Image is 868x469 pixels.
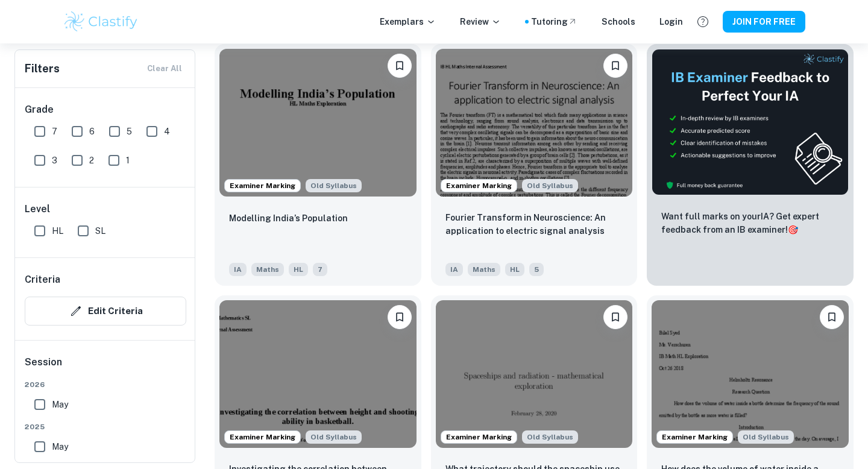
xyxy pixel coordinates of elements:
[95,224,105,238] span: SL
[738,430,794,444] span: Old Syllabus
[661,210,839,236] p: Want full marks on your IA ? Get expert feedback from an IB examiner!
[522,430,578,444] div: Although this IA is written for the old math syllabus (last exam in November 2020), the current I...
[225,180,300,191] span: Examiner Marking
[306,430,362,444] div: Although this IA is written for the old math syllabus (last exam in November 2020), the current I...
[306,179,362,192] div: Although this IA is written for the old math syllabus (last exam in November 2020), the current I...
[52,125,57,138] span: 7
[531,15,577,28] a: Tutoring
[225,432,300,442] span: Examiner Marking
[89,125,95,138] span: 6
[647,44,854,286] a: ThumbnailWant full marks on yourIA? Get expert feedback from an IB examiner!
[126,154,130,167] span: 1
[460,15,501,28] p: Review
[164,125,170,138] span: 4
[380,15,436,28] p: Exemplars
[441,180,517,191] span: Examiner Marking
[63,10,139,34] img: Clastify logo
[657,432,732,442] span: Examiner Marking
[219,49,417,197] img: Maths IA example thumbnail: Modelling India’s Population
[388,54,412,78] button: Please log in to bookmark exemplars
[659,15,683,28] a: Login
[436,300,633,448] img: Maths IA example thumbnail: What trajectory should the spaceship use
[219,300,417,448] img: Maths IA example thumbnail: Investigating the correlation between he
[52,440,68,453] span: May
[229,263,247,276] span: IA
[652,300,849,448] img: Maths IA example thumbnail: How does the volume of water inside a bo
[25,421,186,432] span: 2025
[445,211,623,238] p: Fourier Transform in Neuroscience: An application to electric signal analysis
[652,49,849,195] img: Thumbnail
[436,49,633,197] img: Maths IA example thumbnail: Fourier Transform in Neuroscience: An ap
[445,263,463,276] span: IA
[522,430,578,444] span: Old Syllabus
[788,225,798,234] span: 🎯
[251,263,284,276] span: Maths
[505,263,524,276] span: HL
[602,15,635,28] a: Schools
[25,297,186,326] button: Edit Criteria
[603,305,627,329] button: Please log in to bookmark exemplars
[522,179,578,192] span: Old Syllabus
[25,102,186,117] h6: Grade
[468,263,500,276] span: Maths
[25,355,186,379] h6: Session
[52,154,57,167] span: 3
[738,430,794,444] div: Although this IA is written for the old math syllabus (last exam in November 2020), the current I...
[289,263,308,276] span: HL
[723,11,805,33] button: JOIN FOR FREE
[693,11,713,32] button: Help and Feedback
[306,179,362,192] span: Old Syllabus
[25,60,60,77] h6: Filters
[603,54,627,78] button: Please log in to bookmark exemplars
[441,432,517,442] span: Examiner Marking
[529,263,544,276] span: 5
[25,272,60,287] h6: Criteria
[306,430,362,444] span: Old Syllabus
[25,379,186,390] span: 2026
[127,125,132,138] span: 5
[229,212,348,225] p: Modelling India’s Population
[522,179,578,192] div: Although this IA is written for the old math syllabus (last exam in November 2020), the current I...
[89,154,94,167] span: 2
[313,263,327,276] span: 7
[52,224,63,238] span: HL
[820,305,844,329] button: Please log in to bookmark exemplars
[388,305,412,329] button: Please log in to bookmark exemplars
[52,398,68,411] span: May
[215,44,421,286] a: Examiner MarkingAlthough this IA is written for the old math syllabus (last exam in November 2020...
[25,202,186,216] h6: Level
[431,44,638,286] a: Examiner MarkingAlthough this IA is written for the old math syllabus (last exam in November 2020...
